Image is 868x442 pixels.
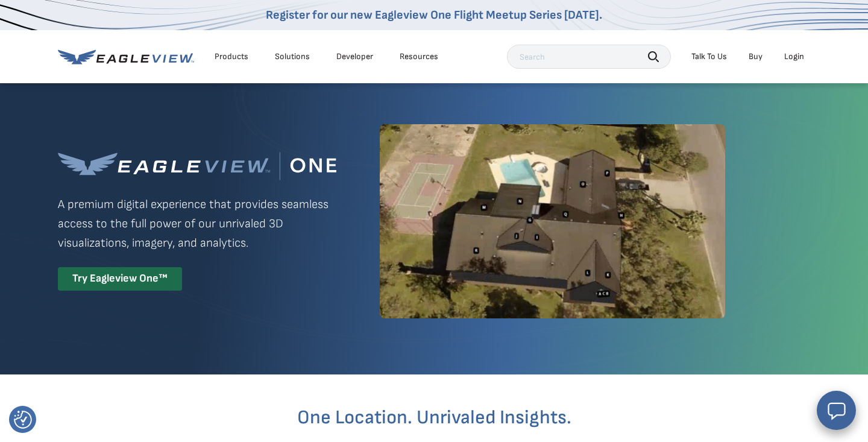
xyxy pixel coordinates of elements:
[691,51,727,62] div: Talk To Us
[275,51,310,62] div: Solutions
[58,267,182,291] div: Try Eagleview One™
[817,391,856,430] button: Open chat window
[784,51,804,62] div: Login
[58,195,336,253] p: A premium digital experience that provides seamless access to the full power of our unrivaled 3D ...
[507,45,671,69] input: Search
[14,411,32,429] img: Revisit consent button
[215,51,248,62] div: Products
[67,408,801,428] h2: One Location. Unrivaled Insights.
[14,411,32,429] button: Consent Preferences
[266,8,602,22] a: Register for our new Eagleview One Flight Meetup Series [DATE].
[336,51,373,62] a: Developer
[749,51,763,62] a: Buy
[58,152,336,180] img: Eagleview One™
[400,51,438,62] div: Resources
